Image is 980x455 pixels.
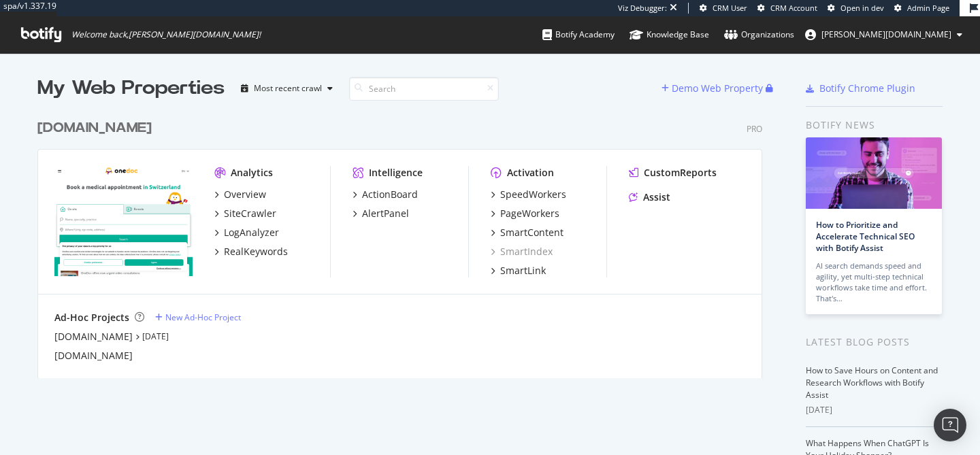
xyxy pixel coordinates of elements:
a: SmartContent [491,226,563,239]
div: Organizations [724,28,794,41]
button: Most recent crawl [235,78,338,99]
div: AlertPanel [362,207,409,220]
div: RealKeywords [224,245,288,258]
a: How to Prioritize and Accelerate Technical SEO with Botify Assist [816,219,915,254]
a: [DOMAIN_NAME] [37,118,157,138]
div: Botify Academy [542,28,615,41]
div: Analytics [231,166,273,180]
div: New Ad-Hoc Project [165,311,241,323]
a: [DATE] [142,331,169,342]
img: How to Prioritize and Accelerate Technical SEO with Botify Assist [806,137,942,209]
div: Open Intercom Messenger [934,409,966,441]
button: Demo Web Property [661,78,766,99]
div: SmartLink [500,264,546,277]
a: CRM Account [757,3,817,14]
a: Assist [629,190,670,204]
a: How to Save Hours on Content and Research Workflows with Botify Assist [806,365,938,401]
div: [DATE] [806,404,943,416]
div: SiteCrawler [224,207,276,220]
div: Most recent crawl [254,84,322,92]
a: SmartLink [491,264,546,277]
a: Overview [214,188,266,201]
span: jenny.ren [821,29,951,40]
a: RealKeywords [214,245,288,258]
div: CustomReports [644,166,717,180]
a: [DOMAIN_NAME] [54,349,133,363]
a: [DOMAIN_NAME] [54,330,133,343]
a: SmartIndex [491,245,553,258]
a: Knowledge Base [630,16,709,53]
a: Botify Academy [542,16,615,53]
a: Botify Chrome Plugin [806,82,915,95]
span: CRM User [713,3,747,13]
div: grid [37,102,773,378]
div: Botify news [806,118,943,133]
a: CRM User [700,3,747,14]
div: Latest Blog Posts [806,335,943,350]
span: CRM Account [770,3,817,13]
div: My Web Properties [37,75,225,102]
div: Demo Web Property [672,82,763,95]
div: Assist [643,190,670,204]
div: Overview [224,188,266,201]
a: PageWorkers [491,207,559,220]
button: [PERSON_NAME][DOMAIN_NAME] [794,24,973,46]
div: SmartContent [500,226,563,239]
div: Intelligence [369,166,423,180]
div: SpeedWorkers [500,188,566,201]
a: Admin Page [894,3,949,14]
div: Pro [747,123,762,135]
a: CustomReports [629,166,717,180]
a: Organizations [724,16,794,53]
a: LogAnalyzer [214,226,279,239]
a: Open in dev [828,3,884,14]
a: SiteCrawler [214,207,276,220]
div: Knowledge Base [630,28,709,41]
div: AI search demands speed and agility, yet multi-step technical workflows take time and effort. Tha... [816,260,932,304]
a: AlertPanel [353,207,409,220]
span: Welcome back, [PERSON_NAME][DOMAIN_NAME] ! [71,29,261,40]
a: Demo Web Property [661,82,766,94]
div: PageWorkers [500,207,559,220]
span: Open in dev [840,3,884,13]
img: onedoc.ch [54,166,193,276]
div: LogAnalyzer [224,226,279,239]
input: Search [349,77,499,101]
div: Ad-Hoc Projects [54,311,129,324]
div: [DOMAIN_NAME] [37,118,152,138]
div: Viz Debugger: [618,3,667,14]
a: New Ad-Hoc Project [155,311,241,323]
div: ActionBoard [362,188,418,201]
span: Admin Page [907,3,949,13]
a: SpeedWorkers [491,188,566,201]
a: ActionBoard [353,188,418,201]
div: Activation [507,166,554,180]
div: Botify Chrome Plugin [819,82,915,95]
